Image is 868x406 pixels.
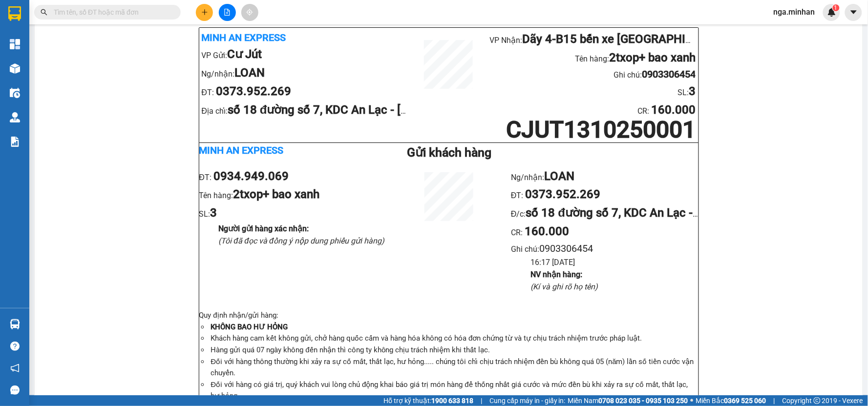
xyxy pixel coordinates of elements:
span: search [41,9,47,16]
ul: CR : [511,167,698,293]
input: Tìm tên, số ĐT hoặc mã đơn [54,7,169,18]
li: Đ/c: [511,204,698,223]
strong: 1900 633 818 [431,397,473,405]
li: ĐT: [202,82,408,101]
li: Ghi chú: [490,67,696,82]
img: logo-vxr [8,6,21,21]
span: Cung cấp máy in - giấy in: [489,395,566,406]
li: Khách hàng cam kết không gửi, chở hàng quốc cấm và hàng hóa không có hóa đơn chứng từ và tự chịu ... [209,333,699,345]
img: warehouse-icon [10,88,20,98]
b: 3 [689,84,696,98]
span: nga.minhan [766,6,823,18]
li: Ghi chú: [511,241,698,256]
strong: 0708 023 035 - 0935 103 250 [599,397,688,405]
img: icon-new-feature [827,8,836,17]
button: caret-down [845,4,862,21]
b: 2txop+ bao xanh [233,187,320,201]
span: caret-down [849,8,858,17]
li: VP Nhận: [490,30,696,49]
span: | [774,395,775,406]
span: Miền Bắc [696,395,766,406]
i: (Tôi đã đọc và đồng ý nộp dung phiếu gửi hàng) [219,236,385,245]
strong: 0369 525 060 [724,397,766,405]
li: Địa chỉ: [202,101,408,120]
li: ĐT: [199,167,386,186]
b: 0903306454 [642,68,696,80]
button: aim [241,4,258,21]
span: Hỗ trợ kỹ thuật: [383,395,473,406]
li: CR : [490,101,696,120]
b: Gửi khách hàng [407,145,491,160]
span: file-add [224,9,231,16]
li: Tên hàng: [490,49,696,67]
strong: KHÔNG BAO HƯ HỎNG [211,323,288,331]
b: 160.000 [525,224,569,238]
li: Ng/nhận: [511,167,698,186]
button: plus [196,4,213,21]
li: SL: [490,82,696,101]
b: 0934.949.069 [213,169,289,183]
h1: CJUT1310250001 [490,119,696,140]
span: copyright [814,397,821,404]
img: warehouse-icon [10,112,20,122]
b: Cư Jút [228,47,262,61]
li: VP Gửi: [202,45,408,64]
span: Miền Nam [568,395,688,406]
sup: 1 [833,4,840,11]
b: Dãy 4-B15 bến xe [GEOGRAPHIC_DATA] [523,32,732,46]
span: 1 [834,4,838,11]
b: LOAN [544,169,574,183]
li: Ng/nhận: [202,64,408,82]
li: SL: [199,204,386,223]
li: 16:17 [DATE] [530,256,698,268]
b: 2txop+ bao xanh [609,51,696,64]
b: LOAN [235,66,265,80]
li: Tên hàng: [199,185,386,204]
span: message [10,386,20,395]
b: 3 [211,206,217,220]
span: plus [201,9,208,16]
li: Hàng gửi quá 07 ngày không đến nhận thì công ty không chịu trách nhiệm khi thất lạc. [209,345,699,356]
b: 160.000 [651,103,696,117]
li: ĐT: [511,185,698,204]
b: số 18 đường số 7, KDC An Lạc - [GEOGRAPHIC_DATA] [228,103,512,117]
span: question-circle [10,342,20,351]
b: 0373.952.269 [216,84,291,98]
img: warehouse-icon [10,63,20,74]
b: 0373.952.269 [526,187,601,201]
img: dashboard-icon [10,39,20,49]
span: aim [246,9,253,16]
button: file-add [219,4,236,21]
b: Minh An Express [199,144,284,156]
b: Minh An Express [202,32,286,43]
b: Người gửi hàng xác nhận : [219,224,309,233]
i: (Kí và ghi rõ họ tên) [530,282,598,291]
span: notification [10,364,20,373]
img: solution-icon [10,137,20,147]
img: warehouse-icon [10,319,20,329]
b: NV nhận hàng : [530,270,582,279]
span: ⚪️ [691,399,694,403]
b: số 18 đường số 7, KDC An Lạc - [GEOGRAPHIC_DATA] [526,206,811,220]
span: | [481,395,482,406]
li: Đối với hàng thông thường khi xảy ra sự cố mất, thất lạc, hư hỏng..... chúng tôi chỉ chịu trách n... [209,356,699,379]
span: 0903306454 [539,243,593,254]
li: Đối với hàng có giá trị, quý khách vui lòng chủ động khai báo giá trị món hàng để thống nhất giá ... [209,379,699,402]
